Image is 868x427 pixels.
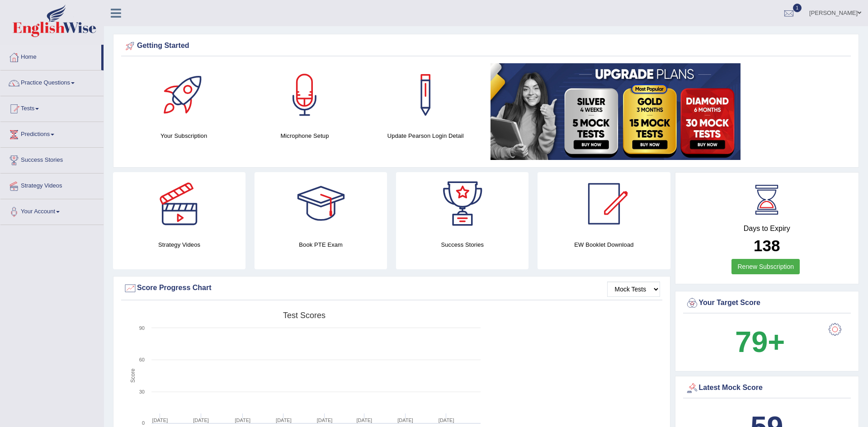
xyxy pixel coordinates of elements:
[754,237,780,254] b: 138
[123,39,849,53] div: Getting Started
[0,45,101,67] a: Home
[317,418,333,423] tspan: [DATE]
[113,240,245,249] h4: Strategy Videos
[685,381,849,395] div: Latest Mock Score
[139,357,145,362] text: 60
[0,174,104,196] a: Strategy Videos
[0,70,104,93] a: Practice Questions
[396,240,528,249] h4: Success Stories
[123,282,660,295] div: Score Progress Chart
[357,418,373,423] tspan: [DATE]
[370,131,481,141] h4: Update Pearson Login Detail
[152,418,168,423] tspan: [DATE]
[128,131,240,141] h4: Your Subscription
[235,418,250,423] tspan: [DATE]
[0,199,104,222] a: Your Account
[685,225,849,233] h4: Days to Expiry
[0,122,104,145] a: Predictions
[283,311,325,320] tspan: Test scores
[0,96,104,119] a: Tests
[276,418,292,423] tspan: [DATE]
[130,368,136,383] tspan: Score
[735,325,785,358] b: 79+
[142,420,145,426] text: 0
[139,389,145,394] text: 30
[491,63,741,160] img: small5.jpg
[193,418,209,423] tspan: [DATE]
[793,4,802,12] span: 1
[249,131,360,141] h4: Microphone Setup
[731,259,800,274] a: Renew Subscription
[397,418,413,423] tspan: [DATE]
[255,240,387,249] h4: Book PTE Exam
[439,418,454,423] tspan: [DATE]
[685,296,849,310] div: Your Target Score
[538,240,670,249] h4: EW Booklet Download
[139,325,145,331] text: 90
[0,148,104,170] a: Success Stories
